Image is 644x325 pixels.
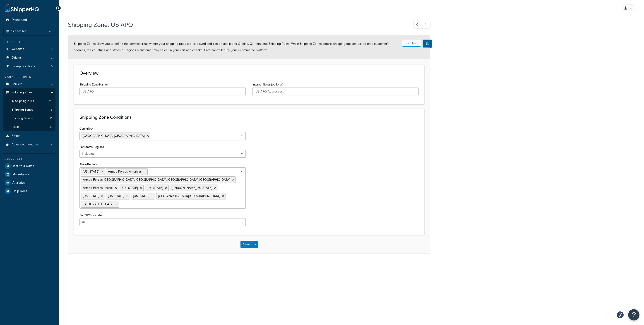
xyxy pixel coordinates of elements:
li: Advanced Features [3,140,55,149]
span: [GEOGRAPHIC_DATA] [GEOGRAPHIC_DATA] [158,194,220,198]
a: Origins2 [3,54,55,62]
span: Websites [12,47,24,51]
label: Shipping Zone Name [79,83,108,86]
label: For ZIP/Postcode [79,214,102,217]
span: Advanced Features [12,143,39,147]
span: Filters [12,125,19,129]
a: AllShipping Rules28 [3,97,55,105]
label: Countries [79,127,93,130]
span: Shipping Zones [12,108,33,112]
a: Dashboard [3,16,55,24]
div: Basic Setup [3,40,55,44]
span: [US_STATE] [83,169,99,174]
a: Test Your Rates [3,162,55,170]
label: State/Regions [79,163,99,166]
button: Learn More [402,40,421,47]
span: Origins [12,56,22,60]
button: Open Resource Center [628,309,639,320]
li: Origins [3,54,55,62]
span: 0 [51,64,53,68]
span: Carriers [12,82,23,86]
a: Shipping Groups13 [3,114,55,123]
span: [US_STATE] [122,185,138,190]
span: Shipping Zones allow you to define the service areas where your shipping rates are displayed and ... [74,41,389,52]
a: Carriers [3,80,55,88]
span: 8 [51,143,53,147]
span: 28 [49,99,52,103]
span: [US_STATE] [133,194,149,198]
a: Help Docs [3,187,55,195]
span: [GEOGRAPHIC_DATA] [83,202,113,206]
a: Shipping Zones8 [3,106,55,114]
div: Manage Shipping [3,75,55,79]
span: [US_STATE] [108,194,124,198]
a: Marketplace [3,170,55,178]
a: Previous Record [413,21,422,28]
span: 16 [50,125,52,129]
h3: Overview [79,71,419,76]
li: Shipping Zones [3,106,55,114]
button: Save [240,241,253,248]
span: [US_STATE] [147,185,163,190]
a: Next Record [422,21,430,28]
span: Scope: Test [11,29,27,33]
a: Shipping Rules [3,88,55,97]
span: 13 [50,116,52,120]
li: Shipping Groups [3,114,55,123]
a: Websites5 [3,45,55,53]
a: Filters16 [3,123,55,131]
span: Armed Forces Pacific [83,185,113,190]
div: Resources [3,157,55,161]
span: Shipping Rules [12,91,33,95]
span: 2 [51,56,53,60]
span: Armed Forces Americas [108,169,142,174]
label: For States/Regions [79,145,104,149]
span: Boxes [12,134,20,138]
span: Help Docs [12,189,27,193]
span: [PERSON_NAME][US_STATE] [172,185,212,190]
span: 5 [51,47,53,51]
h1: Shipping Zone: US APO [68,20,405,29]
span: [GEOGRAPHIC_DATA] [GEOGRAPHIC_DATA] [83,133,144,138]
span: Dashboard [12,18,27,22]
li: Websites [3,45,55,53]
h3: Shipping Zone Conditions [79,115,419,120]
a: Analytics [3,179,55,187]
span: Pickup Locations [12,64,35,68]
span: Analytics [12,181,25,185]
li: Shipping Rules [3,88,55,131]
span: 8 [51,108,52,112]
span: [US_STATE] [83,194,99,198]
li: Filters [3,123,55,131]
span: Shipping Groups [12,116,33,120]
label: Internal Notes (optional) [252,83,283,86]
span: Armed Forces [GEOGRAPHIC_DATA], [GEOGRAPHIC_DATA], [GEOGRAPHIC_DATA], [GEOGRAPHIC_DATA] [83,177,230,182]
a: Pickup Locations0 [3,62,55,71]
button: Show Help Docs [423,40,432,47]
a: Boxes [3,132,55,140]
a: Advanced Features8 [3,140,55,149]
span: Test Your Rates [12,164,34,168]
span: Marketplace [12,173,29,176]
li: Pickup Locations [3,62,55,71]
span: All Shipping Rules [12,99,34,103]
